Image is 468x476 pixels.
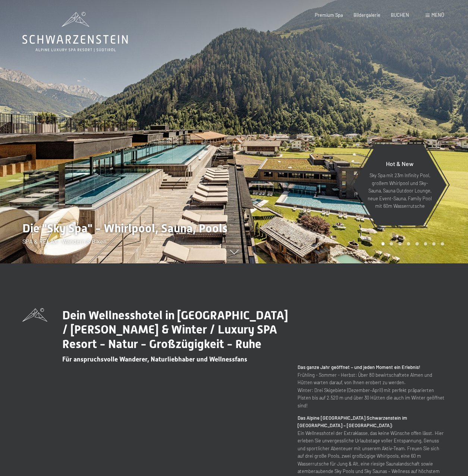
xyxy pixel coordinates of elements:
p: Frühling - Sommer - Herbst: Über 80 bewirtschaftete Almen und Hütten warten darauf, von Ihnen ero... [298,363,446,409]
div: Carousel Pagination [379,242,444,245]
span: Menü [431,12,444,18]
a: Bildergalerie [354,12,380,18]
a: BUCHEN [391,12,409,18]
a: Premium Spa [315,12,343,18]
span: Für anspruchsvolle Wanderer, Naturliebhaber und Wellnessfans [62,356,247,363]
div: Carousel Page 8 [441,242,444,245]
strong: Das Alpine [GEOGRAPHIC_DATA] Schwarzenstein im [GEOGRAPHIC_DATA] – [GEOGRAPHIC_DATA]: [298,415,407,428]
div: Carousel Page 3 [398,242,402,245]
div: Carousel Page 4 [407,242,410,245]
div: Carousel Page 6 [424,242,427,245]
div: Carousel Page 2 [390,242,393,245]
div: Carousel Page 1 (Current Slide) [381,242,385,245]
div: Carousel Page 5 [415,242,419,245]
p: Sky Spa mit 23m Infinity Pool, großem Whirlpool und Sky-Sauna, Sauna Outdoor Lounge, neue Event-S... [367,172,432,210]
div: Carousel Page 7 [432,242,436,245]
span: Dein Wellnesshotel in [GEOGRAPHIC_DATA] / [PERSON_NAME] & Winter / Luxury SPA Resort - Natur - Gr... [62,308,288,351]
span: Hot & New [386,160,414,167]
a: Hot & New Sky Spa mit 23m Infinity Pool, großem Whirlpool und Sky-Sauna, Sauna Outdoor Lounge, ne... [352,144,447,226]
strong: Das ganze Jahr geöffnet – und jeden Moment ein Erlebnis! [298,364,420,370]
